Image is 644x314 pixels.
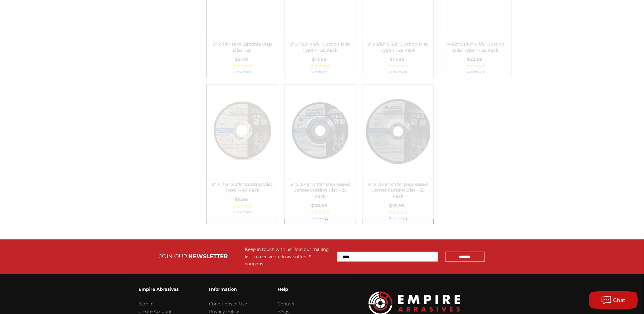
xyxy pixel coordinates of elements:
span: NEWSLETTER [188,253,228,260]
h3: Information [209,283,247,296]
a: Contact [278,301,295,307]
h3: Empire Abrasives [139,283,179,296]
div: Keep in touch with us! Join our mailing list to receive exclusive offers & coupons. [245,246,331,268]
a: Conditions of Use [209,301,247,307]
span: 16 review(s) [366,217,430,220]
span: Chat [613,297,626,303]
h3: Help [278,283,319,296]
a: Sign In [139,301,154,307]
button: Chat [589,291,638,309]
span: 7 review(s) [288,217,352,220]
span: JOIN OUR [159,253,187,260]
